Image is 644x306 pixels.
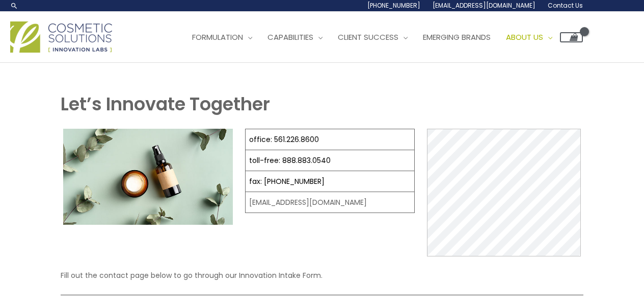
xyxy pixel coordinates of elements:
span: About Us [506,32,543,42]
span: [EMAIL_ADDRESS][DOMAIN_NAME] [433,1,535,10]
a: Emerging Brands [415,22,498,53]
span: Capabilities [267,32,313,42]
a: Capabilities [260,22,330,53]
span: Contact Us [548,1,583,10]
nav: Site Navigation [177,22,583,53]
span: Emerging Brands [423,32,491,42]
img: Cosmetic Solutions Logo [10,21,112,53]
p: Fill out the contact page below to go through our Innovation Intake Form. [61,269,584,282]
span: Client Success [338,32,398,42]
strong: Let’s Innovate Together [61,91,270,116]
a: fax: [PHONE_NUMBER] [249,176,325,186]
a: toll-free: 888.883.0540 [249,155,331,166]
a: office: 561.226.8600 [249,134,319,145]
a: Formulation [184,22,260,53]
img: Contact page image for private label skincare manufacturer Cosmetic solutions shows a skin care b... [63,129,233,225]
a: About Us [498,22,560,53]
a: View Shopping Cart, empty [560,32,583,42]
td: [EMAIL_ADDRESS][DOMAIN_NAME] [245,192,414,213]
span: [PHONE_NUMBER] [367,1,420,10]
a: Client Success [330,22,415,53]
span: Formulation [192,32,243,42]
a: Search icon link [10,2,18,10]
